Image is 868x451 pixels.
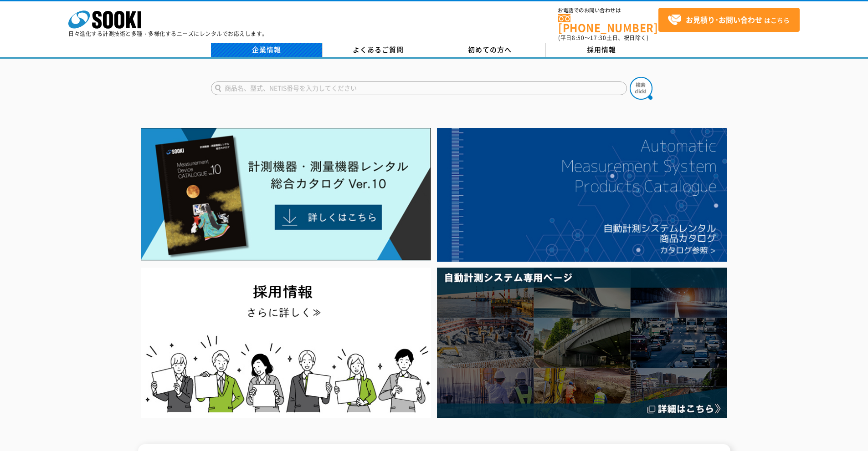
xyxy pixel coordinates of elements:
[558,8,658,13] span: お電話でのお問い合わせは
[211,43,323,57] a: 企業情報
[686,14,762,25] strong: お見積り･お問い合わせ
[68,31,268,36] p: 日々進化する計測技術と多種・多様化するニーズにレンタルでお応えします。
[434,43,546,57] a: 初めての方へ
[323,43,434,57] a: よくあるご質問
[572,34,585,42] span: 8:50
[437,268,727,418] img: 自動計測システム専用ページ
[211,81,627,95] input: 商品名、型式、NETIS番号を入力してください
[546,43,657,57] a: 採用情報
[141,128,431,261] img: Catalog Ver10
[590,34,606,42] span: 17:30
[668,13,790,27] span: はこちら
[630,77,652,100] img: btn_search.png
[437,128,727,262] img: 自動計測システムカタログ
[558,14,658,33] a: [PHONE_NUMBER]
[558,34,648,42] span: (平日 ～ 土日、祝日除く)
[141,268,431,418] img: SOOKI recruit
[658,8,800,32] a: お見積り･お問い合わせはこちら
[468,45,512,55] span: 初めての方へ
